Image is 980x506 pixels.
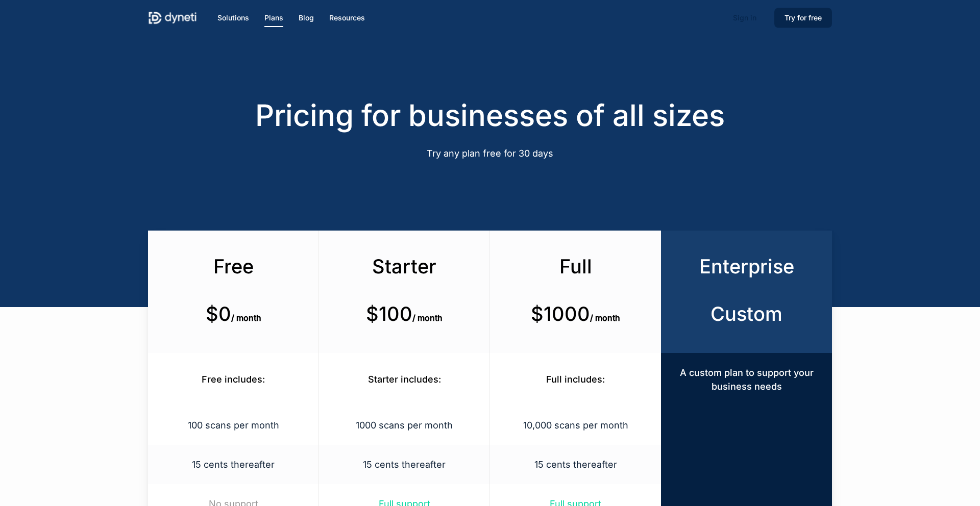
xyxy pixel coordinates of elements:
[161,458,306,471] p: 15 cents thereafter
[680,255,813,278] h3: Enterprise
[680,367,814,392] span: A custom plan to support your business needs
[503,458,648,471] p: 15 cents thereafter
[217,12,249,23] a: Solutions
[202,374,265,385] span: Free includes:
[264,13,283,22] span: Plans
[723,10,767,26] a: Sign in
[590,313,620,323] span: / month
[785,13,822,22] span: Try for free
[332,458,477,471] p: 15 cents thereafter
[206,302,231,325] b: $0
[733,13,756,22] span: Sign in
[559,255,592,278] span: Full
[217,13,249,22] span: Solutions
[680,302,813,325] h3: Custom
[372,255,436,278] span: Starter
[546,374,605,385] span: Full includes:
[503,418,648,432] p: 10,000 scans per month
[412,313,443,323] span: / month
[329,13,365,22] span: Resources
[264,12,283,23] a: Plans
[299,13,314,22] span: Blog
[299,12,314,23] a: Blog
[148,98,831,133] h2: Pricing for businesses of all sizes
[427,148,553,159] span: Try any plan free for 30 days
[366,302,412,325] b: $100
[213,255,254,278] span: Free
[774,12,832,23] a: Try for free
[329,12,365,23] a: Resources
[531,302,590,325] b: $1000
[368,374,441,385] span: Starter includes:
[161,418,306,432] p: 100 scans per month
[332,418,477,432] p: 1000 scans per month
[231,313,261,323] span: / month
